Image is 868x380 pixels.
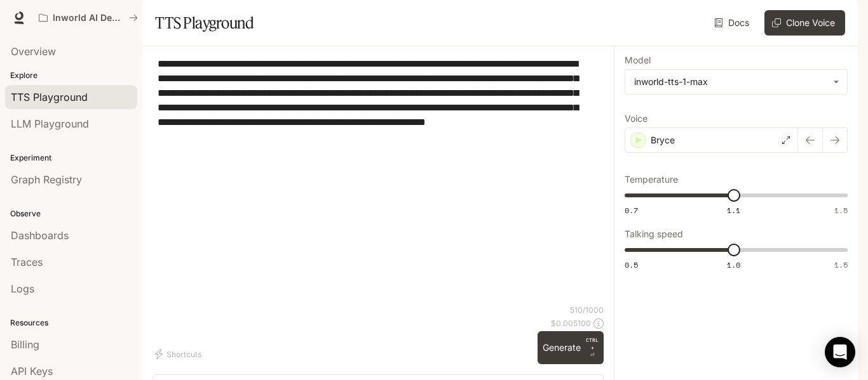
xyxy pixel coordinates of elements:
[625,175,678,184] p: Temperature
[625,56,651,65] p: Model
[53,13,124,23] p: Inworld AI Demos
[586,336,599,359] p: ⏎
[155,10,254,36] h1: TTS Playground
[764,10,845,36] button: Clone Voice
[153,344,207,364] button: Shortcuts
[625,114,648,123] p: Voice
[825,337,855,367] div: Open Intercom Messenger
[625,259,638,270] span: 0.5
[727,205,740,216] span: 1.1
[538,331,604,364] button: GenerateCTRL +⏎
[834,205,848,216] span: 1.5
[634,75,827,88] div: inworld-tts-1-max
[834,259,848,270] span: 1.5
[625,205,638,216] span: 0.7
[625,70,847,94] div: inworld-tts-1-max
[586,336,599,351] p: CTRL +
[625,230,683,239] p: Talking speed
[727,259,740,270] span: 1.0
[33,5,144,30] button: All workspaces
[712,10,754,36] a: Docs
[651,134,675,147] p: Bryce
[551,318,591,329] p: $ 0.005100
